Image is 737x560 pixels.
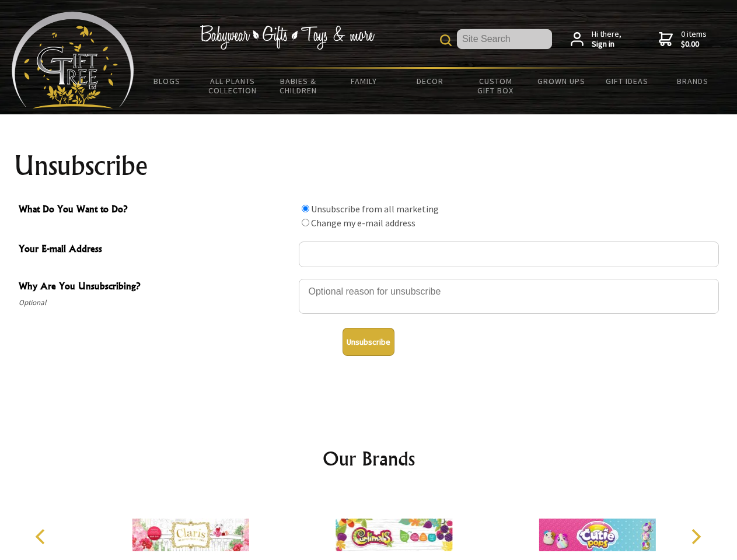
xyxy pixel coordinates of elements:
img: product search [440,34,452,46]
a: All Plants Collection [200,69,266,103]
span: Optional [19,296,293,310]
button: Unsubscribe [343,328,394,356]
h1: Unsubscribe [14,152,724,180]
label: Unsubscribe from all marketing [311,203,439,215]
textarea: Why Are You Unsubscribing? [299,279,719,314]
a: 0 items$0.00 [659,29,707,50]
input: What Do You Want to Do? [302,205,309,212]
button: Previous [29,524,55,549]
a: Hi there,Sign in [571,29,621,50]
input: What Do You Want to Do? [302,219,309,226]
button: Next [683,524,708,549]
a: Gift Ideas [594,69,660,93]
span: Why Are You Unsubscribing? [19,279,293,296]
span: 0 items [681,29,707,50]
img: Babywear - Gifts - Toys & more [200,25,375,50]
strong: $0.00 [681,39,707,50]
a: Babies & Children [266,69,331,103]
a: Custom Gift Box [463,69,529,103]
a: Brands [660,69,726,93]
h2: Our Brands [23,444,714,473]
strong: Sign in [592,39,621,50]
span: What Do You Want to Do? [19,202,293,219]
input: Site Search [457,29,552,49]
span: Hi there, [592,29,621,50]
span: Your E-mail Address [19,242,293,258]
input: Your E-mail Address [299,242,719,267]
a: Decor [397,69,463,93]
a: Grown Ups [528,69,594,93]
label: Change my e-mail address [311,217,415,229]
img: Babyware - Gifts - Toys and more... [12,12,134,108]
a: Family [331,69,397,93]
a: BLOGS [134,69,200,93]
